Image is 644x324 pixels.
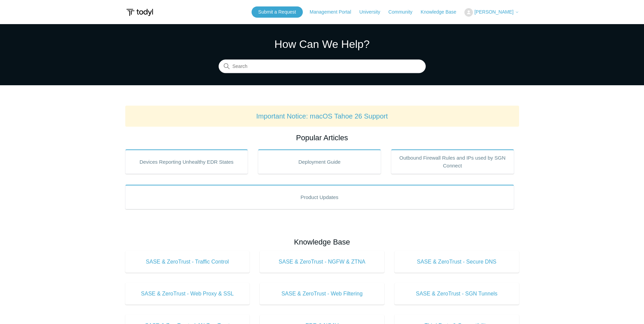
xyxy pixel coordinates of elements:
button: [PERSON_NAME] [464,8,519,17]
a: Product Updates [125,185,514,209]
a: Outbound Firewall Rules and IPs used by SGN Connect [391,149,514,174]
h2: Knowledge Base [125,236,519,248]
a: Deployment Guide [258,149,381,174]
span: SASE & ZeroTrust - SGN Tunnels [405,290,509,298]
img: Todyl Support Center Help Center home page [125,6,154,19]
span: SASE & ZeroTrust - Web Proxy & SSL [135,290,240,298]
span: SASE & ZeroTrust - Secure DNS [405,258,509,266]
a: Community [388,8,419,16]
span: SASE & ZeroTrust - Web Filtering [270,290,374,298]
a: SASE & ZeroTrust - Web Filtering [260,283,384,305]
a: SASE & ZeroTrust - SGN Tunnels [394,283,519,305]
span: SASE & ZeroTrust - Traffic Control [135,258,240,266]
a: Management Portal [310,8,358,16]
a: SASE & ZeroTrust - Web Proxy & SSL [125,283,250,305]
a: Submit a Request [252,6,303,18]
a: Important Notice: macOS Tahoe 26 Support [256,112,388,120]
span: [PERSON_NAME] [474,9,513,15]
h2: Popular Articles [125,132,519,143]
input: Search [219,60,426,73]
a: Knowledge Base [421,8,463,16]
a: SASE & ZeroTrust - Traffic Control [125,251,250,273]
a: Devices Reporting Unhealthy EDR States [125,149,248,174]
a: SASE & ZeroTrust - NGFW & ZTNA [260,251,384,273]
h1: How Can We Help? [219,36,426,52]
span: SASE & ZeroTrust - NGFW & ZTNA [270,258,374,266]
a: SASE & ZeroTrust - Secure DNS [394,251,519,273]
a: University [359,8,387,16]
